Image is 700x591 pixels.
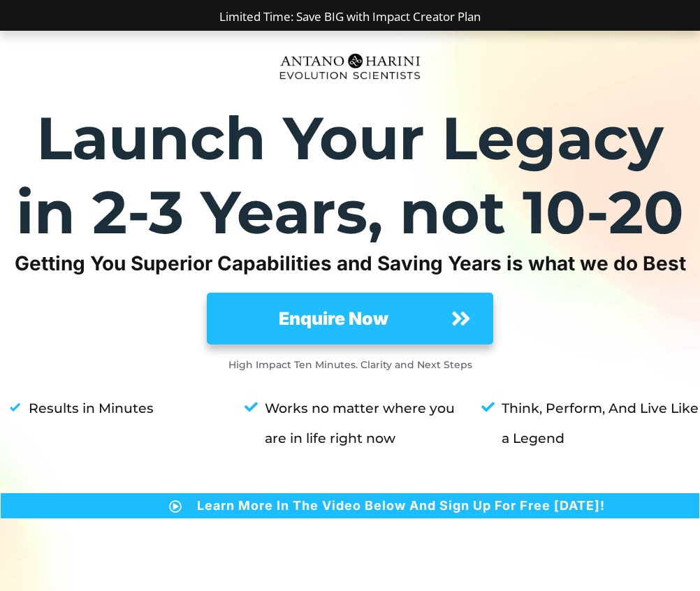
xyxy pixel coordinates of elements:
strong: Learn More In The Video Below And Sign Up For Free [DATE]! [197,498,605,513]
strong: Enquire Now [279,308,388,329]
strong: High Impact Ten Minutes. Clarity and Next Steps [228,358,472,371]
img: Evolution-Scientist (2) [273,45,427,87]
strong: Launch Your Legacy [36,102,664,174]
strong: Getting You Superior Capabilities and Saving Years is what we do Best [15,251,686,275]
a: Limited Time: Save BIG with Impact Creator Plan [219,8,481,24]
a: Enquire Now [207,293,493,344]
strong: in 2-3 Years, not 10-20 [16,176,684,248]
strong: Think, Perform, And Live Like a Legend [502,400,699,447]
strong: Works no matter where you are in life right now [265,400,455,447]
strong: Results in Minutes [29,400,154,416]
